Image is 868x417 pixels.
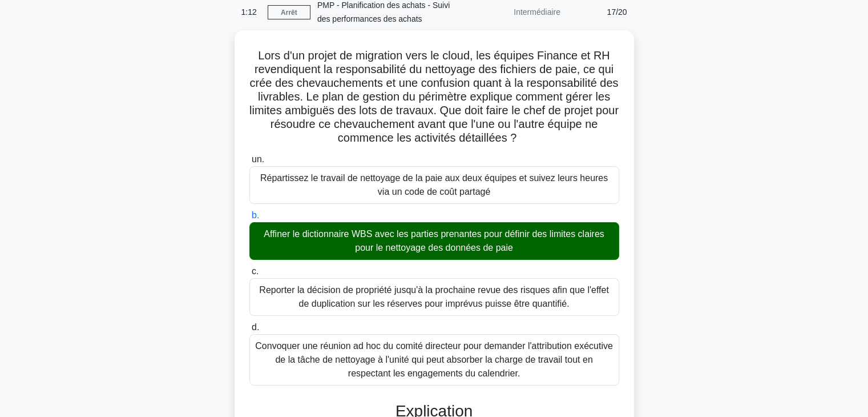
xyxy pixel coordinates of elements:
[255,341,613,378] font: Convoquer une réunion ad hoc du comité directeur pour demander l'attribution exécutive de la tâch...
[514,7,560,17] font: Intermédiaire
[252,210,259,220] font: b.
[252,322,259,332] font: d.
[259,285,608,308] font: Reporter la décision de propriété jusqu'à la prochaine revue des risques afin que l'effet de dupl...
[264,229,604,252] font: Affiner le dictionnaire WBS avec les parties prenantes pour définir des limites claires pour le n...
[607,7,627,17] font: 17/20
[260,173,608,197] font: Répartissez le travail de nettoyage de la paie aux deux équipes et suivez leurs heures via un cod...
[249,49,619,144] font: Lors d'un projet de migration vers le cloud, les équipes Finance et RH revendiquent la responsabi...
[268,5,310,19] a: Arrêt
[235,1,268,23] div: 1:12
[317,1,450,23] font: PMP - Planification des achats - Suivi des performances des achats
[252,154,264,164] font: un.
[281,9,297,17] font: Arrêt
[252,266,259,276] font: c.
